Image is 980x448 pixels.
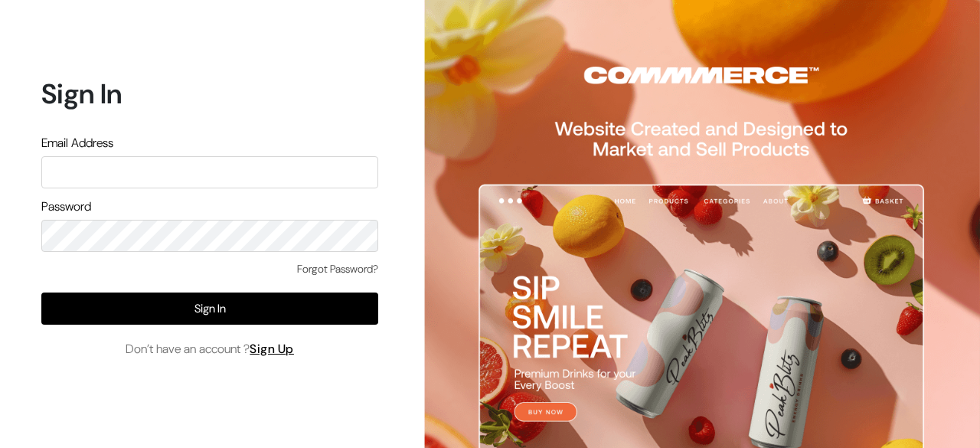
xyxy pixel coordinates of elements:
label: Email Address [41,134,113,152]
span: Don’t have an account ? [126,340,294,358]
h1: Sign In [41,77,378,110]
a: Sign Up [250,341,294,357]
label: Password [41,198,91,216]
a: Forgot Password? [297,261,378,277]
button: Sign In [41,293,378,325]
